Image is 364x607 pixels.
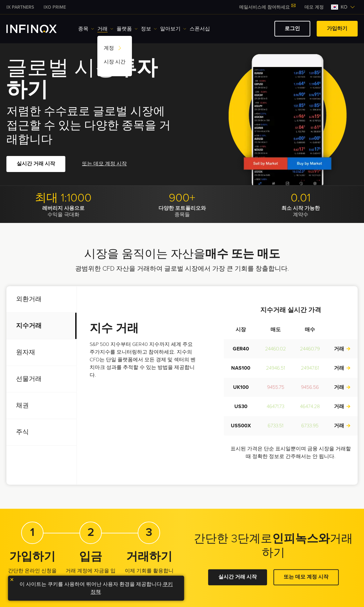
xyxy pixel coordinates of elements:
[39,4,71,11] a: INFINOX
[234,4,300,10] a: 메일서비스에 참여하세요
[6,392,77,419] p: 채권
[293,339,327,358] td: 24460.79
[317,21,358,37] a: 가입하기
[293,320,327,339] th: 매수
[224,358,258,378] td: NAS100
[2,4,39,11] a: INFINOX
[334,422,351,429] a: 거래
[6,366,77,392] p: 선물거래
[65,567,117,590] p: 거래 계정에 자금을 입금하면 바로 사용할 수 있습니다
[125,191,239,205] p: 900+
[274,21,310,37] a: 로그인
[90,340,197,379] p: S&P 500 지수부터 GER40 지수까지 세계 주요 주가지수를 모니터링하고 참여하세요. 지수의 CFD는 단일 플랫폼에서 모든 경제 및 섹터의 벤치마크 성과를 추적할 수 있는...
[90,321,139,335] strong: 지수 거래
[87,525,94,539] strong: 2
[6,25,72,33] a: INFINOX Logo
[160,25,186,33] a: 알아보기
[158,205,206,211] strong: 다양한 포트폴리오와
[126,550,172,563] strong: 거래하기
[6,286,77,313] p: 외환거래
[293,416,327,435] td: 6733.95
[11,579,181,597] p: 이 사이트는 쿠키를 사용하여 뛰어난 사용자 환경을 제공합니다. .
[9,550,55,563] strong: 가입하기
[258,416,293,435] td: 6733.51
[6,156,65,172] a: 실시간 거래 시작
[244,191,358,205] p: 0.01
[300,4,328,11] a: INFINOX MENU
[6,247,358,261] h2: 시장을 움직이는 자산을
[224,378,258,397] td: UK100
[258,320,293,339] th: 매도
[258,358,293,378] td: 24946.51
[224,416,258,435] td: US500X
[224,320,258,339] th: 시장
[205,247,280,261] strong: 매수 또는 매도
[141,25,157,33] a: 정보
[78,25,94,33] a: 종목
[6,104,175,147] h2: 저렴한 수수료로 글로벌 시장에 접근할 수 있는 다양한 종목을 거래합니다
[258,378,293,397] td: 9455.75
[6,205,120,218] p: 수익을 극대화
[208,569,267,585] a: 실시간 거래 시작
[224,339,258,358] td: GER40
[224,397,258,416] td: US30
[10,577,14,582] img: yellow close icon
[258,339,293,358] td: 24460.02
[123,567,175,582] p: 이제 기회를 활용합니다.
[97,56,132,70] a: 시장 시간
[146,525,152,539] strong: 3
[6,55,158,103] strong: 투자하기
[224,445,358,460] p: 표시된 가격은 단순 표시일뿐이며 금융 시장을 거래할 때 정확한 정보로 간주해서는 안 됩니다.
[273,569,339,585] a: 또는 데모 계정 시작
[272,532,330,545] strong: 인피녹스와
[97,42,132,56] a: 계정
[42,205,85,211] strong: 레버리지 사용으로
[6,419,77,446] p: 주식
[293,397,327,416] td: 46474.28
[6,567,58,590] p: 간단한 온라인 신청을 완료하고 설정할 계정을 확인합니다
[6,191,120,205] p: 최대 1:1000
[190,25,210,33] a: 스폰서십
[334,384,351,390] a: 거래
[117,25,138,33] a: 플랫폼
[97,25,113,33] a: 거래
[334,346,351,352] a: 거래
[6,313,77,339] p: 지수거래
[6,339,77,366] p: 원자재
[260,306,321,314] strong: 지수거래 실시간 가격
[30,525,35,539] strong: 1
[81,156,127,172] a: 또는 데모 계정 시작
[334,403,351,410] a: 거래
[338,3,350,11] span: ko
[125,205,239,218] p: 종목들
[281,205,320,211] strong: 최소 시작 가능한
[244,205,358,218] p: 계약수
[293,378,327,397] td: 9456.56
[334,365,351,371] a: 거래
[6,57,175,101] h1: 글로벌 시장
[258,397,293,416] td: 46471.73
[34,264,330,273] p: 광범위한 CFD 자산을 거래하여 글로벌 시장에서 가장 큰 기회를 창출합니다.
[193,532,353,560] h2: 간단한 3단계로 거래하기
[293,358,327,378] td: 24947.61
[79,550,102,563] strong: 입금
